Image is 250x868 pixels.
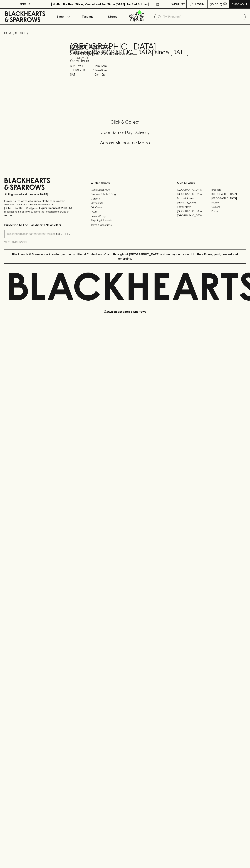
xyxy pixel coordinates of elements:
[211,201,246,205] a: Fitzroy
[15,31,26,35] a: STORES
[177,192,211,196] a: [GEOGRAPHIC_DATA]
[177,205,211,209] a: Fitzroy North
[224,3,226,5] p: 0
[4,193,73,196] p: Sibling owned and run since [DATE]
[4,119,246,125] h5: Click & Collect
[100,9,125,24] a: Stores
[108,14,117,19] p: Stores
[231,2,247,6] p: Checkout
[7,231,55,237] input: e.g. jane@blackheartsandsparrows.com.au
[211,209,246,213] a: Prahran
[163,14,243,20] input: Try "Pinot noir"
[56,14,64,19] p: Shop
[211,196,246,201] a: [GEOGRAPHIC_DATA]
[91,192,159,196] a: Business & Bulk Gifting
[7,252,243,261] p: Blackhearts & Sparrows acknowledges the traditional Custodians of land throughout [GEOGRAPHIC_DAT...
[4,199,73,217] p: It is against the law to sell or supply alcohol to, or to obtain alcohol on behalf of a person un...
[4,240,73,244] p: We will never spam you
[195,2,204,6] p: Login
[91,181,159,185] p: OTHER AREAS
[4,105,246,165] div: Call to action block
[91,196,159,201] a: Careers
[177,188,211,192] a: [GEOGRAPHIC_DATA]
[91,214,159,218] a: Privacy Policy
[211,205,246,209] a: Geelong
[177,201,211,205] a: [PERSON_NAME]
[172,2,185,6] p: Wishlist
[91,218,159,223] a: Shipping Information
[39,207,72,209] strong: Liquor License #32064953
[82,14,93,19] p: Tastings
[91,201,159,205] a: Contact Us
[211,192,246,196] a: [GEOGRAPHIC_DATA]
[177,209,211,213] a: [GEOGRAPHIC_DATA]
[50,9,75,24] button: Shop
[4,140,246,146] h5: Across Melbourne Metro
[4,31,13,35] a: HOME
[177,213,211,218] a: [GEOGRAPHIC_DATA]
[177,196,211,201] a: Brunswick West
[55,230,73,238] button: SUBSCRIBE
[210,2,218,6] p: $0.00
[177,181,246,185] p: OUR STORES
[4,223,73,227] p: Subscribe to The Blackhearts Newsletter
[91,210,159,214] a: FAQ's
[91,205,159,209] a: Gift Cards
[4,129,246,135] h5: Uber Same-Day Delivery
[211,188,246,192] a: Braddon
[75,9,100,24] a: Tastings
[91,223,159,227] a: Terms & Conditions
[19,2,31,6] p: FIND US
[91,188,159,192] a: Bottle Drop FAQ's
[56,232,71,236] p: SUBSCRIBE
